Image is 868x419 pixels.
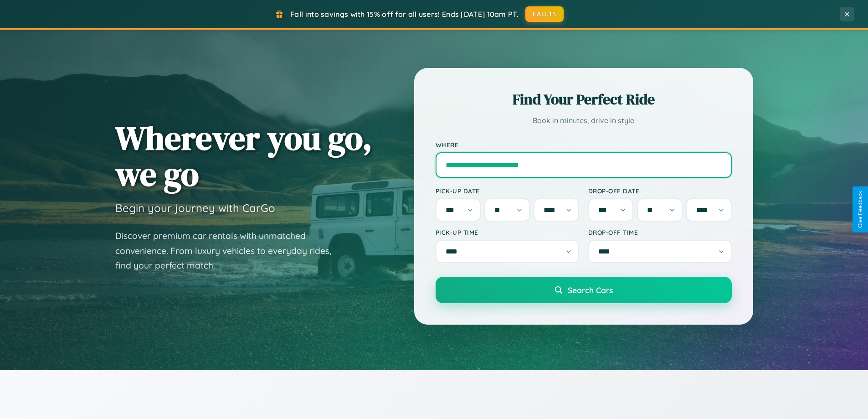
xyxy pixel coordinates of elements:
[436,89,732,109] h2: Find Your Perfect Ride
[857,191,863,228] div: Give Feedback
[436,141,732,149] label: Where
[115,228,343,273] p: Discover premium car rentals with unmatched convenience. From luxury vehicles to everyday rides, ...
[436,228,579,236] label: Pick-up Time
[588,228,732,236] label: Drop-off Time
[290,10,519,19] span: Fall into savings with 15% off for all users! Ends [DATE] 10am PT.
[588,187,732,195] label: Drop-off Date
[525,6,564,22] button: FALL15
[115,120,372,192] h1: Wherever you go, we go
[436,277,732,303] button: Search Cars
[115,201,275,215] h3: Begin your journey with CarGo
[436,187,579,195] label: Pick-up Date
[568,285,613,295] span: Search Cars
[436,114,732,127] p: Book in minutes, drive in style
